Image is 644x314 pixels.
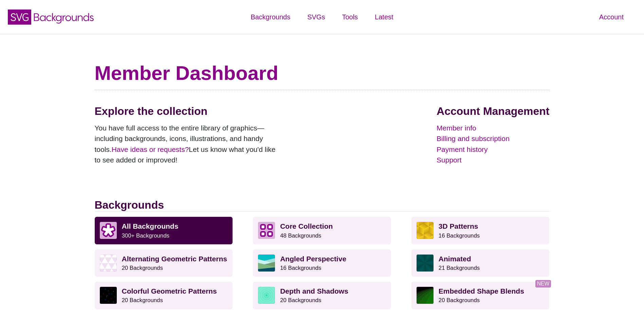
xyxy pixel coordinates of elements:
[122,297,163,303] small: 20 Backgrounds
[439,297,480,303] small: 20 Backgrounds
[122,255,227,263] strong: Alternating Geometric Patterns
[437,105,549,118] h2: Account Management
[280,265,321,271] small: 16 Backgrounds
[439,222,478,230] strong: 3D Patterns
[437,144,549,155] a: Payment history
[280,222,333,230] strong: Core Collection
[366,7,402,27] a: Latest
[258,255,275,272] img: abstract landscape with sky mountains and water
[417,255,434,272] img: green rave light effect animated background
[280,287,348,295] strong: Depth and Shadows
[280,232,321,239] small: 48 Backgrounds
[95,198,550,212] h2: Backgrounds
[95,282,233,309] a: Colorful Geometric Patterns20 Backgrounds
[417,287,434,304] img: green to black rings rippling away from corner
[253,217,391,244] a: Core Collection 48 Backgrounds
[95,61,550,85] h1: Member Dashboard
[437,155,549,165] a: Support
[112,145,189,153] a: Have ideas or requests?
[253,249,391,277] a: Angled Perspective16 Backgrounds
[437,133,549,144] a: Billing and subscription
[95,217,233,244] a: All Backgrounds 300+ Backgrounds
[411,217,550,244] a: 3D Patterns16 Backgrounds
[417,222,434,239] img: fancy golden cube pattern
[411,282,550,309] a: Embedded Shape Blends20 Backgrounds
[439,255,471,263] strong: Animated
[253,282,391,309] a: Depth and Shadows20 Backgrounds
[411,249,550,277] a: Animated21 Backgrounds
[299,7,333,27] a: SVGs
[95,123,281,165] p: You have full access to the entire library of graphics—including backgrounds, icons, illustration...
[258,287,275,304] img: green layered rings within rings
[437,123,549,134] a: Member info
[591,7,632,27] a: Account
[333,7,366,27] a: Tools
[95,105,281,118] h2: Explore the collection
[100,287,117,304] img: a rainbow pattern of outlined geometric shapes
[95,249,233,277] a: Alternating Geometric Patterns20 Backgrounds
[439,265,480,271] small: 21 Backgrounds
[280,255,346,263] strong: Angled Perspective
[100,255,117,272] img: light purple and white alternating triangle pattern
[122,287,217,295] strong: Colorful Geometric Patterns
[122,265,163,271] small: 20 Backgrounds
[439,287,524,295] strong: Embedded Shape Blends
[122,222,179,230] strong: All Backgrounds
[439,232,480,239] small: 16 Backgrounds
[242,7,299,27] a: Backgrounds
[122,232,169,239] small: 300+ Backgrounds
[280,297,321,303] small: 20 Backgrounds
